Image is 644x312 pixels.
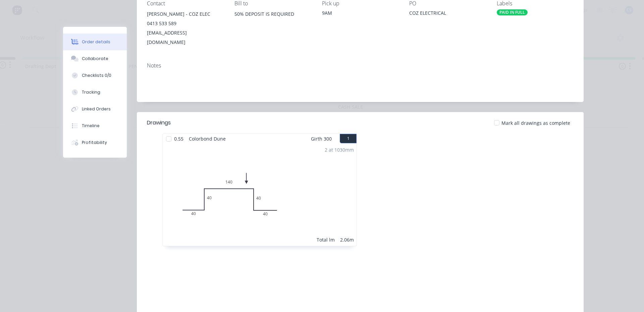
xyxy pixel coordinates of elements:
button: Order details [63,34,127,50]
div: Contact [147,0,224,7]
button: Checklists 0/0 [63,67,127,84]
button: Linked Orders [63,101,127,117]
div: 0404014040402 at 1030mmTotal lm2.06m [163,144,357,246]
span: Girth 300 [311,134,332,144]
div: 50% DEPOSIT IS REQUIRED [234,9,311,19]
button: Collaborate [63,50,127,67]
button: 1 [340,134,357,143]
div: 0413 533 589 [147,19,224,28]
span: Colorbond Dune [186,134,228,144]
div: Timeline [82,123,100,129]
div: [PERSON_NAME] - COZ ELEC [147,9,224,19]
button: Profitability [63,134,127,151]
div: [EMAIL_ADDRESS][DOMAIN_NAME] [147,28,224,47]
button: Tracking [63,84,127,101]
div: Collaborate [82,56,108,62]
div: Drawings [147,119,171,127]
div: COZ ELECTRICAL [409,9,486,19]
div: Notes [147,62,574,69]
div: Linked Orders [82,106,111,112]
div: Tracking [82,89,100,95]
div: Total lm [317,236,335,243]
span: 0.55 [171,134,186,144]
div: PO [409,0,486,7]
span: Mark all drawings as complete [501,119,570,126]
div: 2 at 1030mm [325,146,354,153]
div: Labels [497,0,574,7]
div: Profitability [82,140,107,146]
div: 50% DEPOSIT IS REQUIRED [234,9,311,31]
div: [PERSON_NAME] - COZ ELEC0413 533 589[EMAIL_ADDRESS][DOMAIN_NAME] [147,9,224,47]
div: Pick up [322,0,399,7]
button: Timeline [63,117,127,134]
div: Order details [82,39,110,45]
div: Checklists 0/0 [82,72,111,79]
div: 9AM [322,9,399,16]
div: Bill to [234,0,311,7]
div: PAID IN FULL [497,9,528,15]
div: 2.06m [340,236,354,243]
